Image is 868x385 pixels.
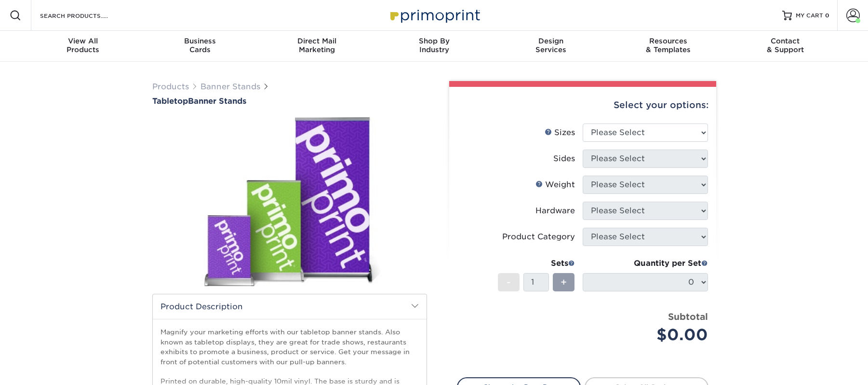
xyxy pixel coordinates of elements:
[825,12,829,19] span: 0
[39,10,133,21] input: SEARCH PRODUCTS.....
[25,31,142,62] a: View AllProducts
[152,107,427,297] img: Tabletop 01
[545,127,575,138] div: Sizes
[727,37,844,54] div: & Support
[507,275,511,289] span: -
[375,31,493,62] a: Shop ByIndustry
[610,37,727,45] span: Resources
[561,275,567,289] span: +
[152,96,188,106] span: Tabletop
[493,37,610,45] span: Design
[535,205,575,217] div: Hardware
[583,258,708,269] div: Quantity per Set
[727,37,844,45] span: Contact
[796,12,823,20] span: MY CART
[258,37,375,54] div: Marketing
[375,37,493,45] span: Shop By
[200,82,260,91] a: Banner Stands
[610,31,727,62] a: Resources& Templates
[141,31,258,62] a: BusinessCards
[386,5,482,26] img: Primoprint
[457,87,708,124] div: Select your options:
[153,294,427,319] h2: Product Description
[493,31,610,62] a: DesignServices
[553,153,575,165] div: Sides
[535,179,575,191] div: Weight
[502,231,575,243] div: Product Category
[727,31,844,62] a: Contact& Support
[668,311,708,322] strong: Subtotal
[152,82,189,91] a: Products
[25,37,142,54] div: Products
[493,37,610,54] div: Services
[152,96,427,106] a: TabletopBanner Stands
[141,37,258,45] span: Business
[152,96,427,106] h1: Banner Stands
[141,37,258,54] div: Cards
[25,37,142,45] span: View All
[590,323,708,346] div: $0.00
[375,37,493,54] div: Industry
[498,258,575,269] div: Sets
[258,37,375,45] span: Direct Mail
[258,31,375,62] a: Direct MailMarketing
[610,37,727,54] div: & Templates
